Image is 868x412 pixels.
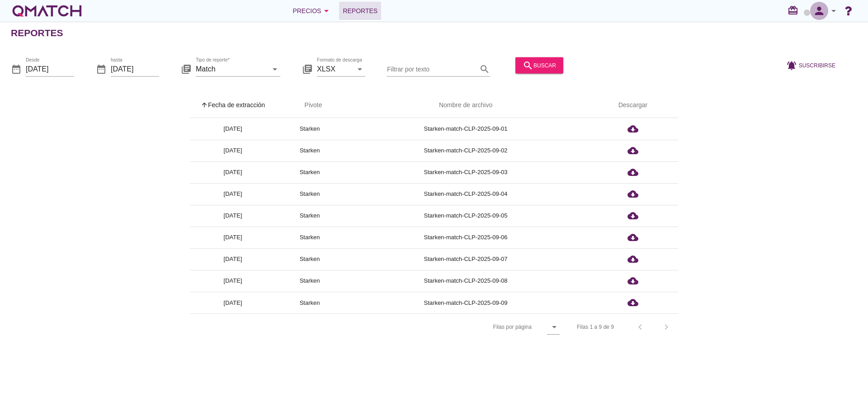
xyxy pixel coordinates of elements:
[190,161,276,183] td: [DATE]
[276,118,344,140] td: Starken
[276,292,344,313] td: Starken
[403,314,560,340] div: Filas por página
[786,60,799,71] i: notifications_active
[627,254,638,265] i: cloud_download
[627,297,638,308] i: cloud_download
[190,205,276,227] td: [DATE]
[627,210,638,221] i: cloud_download
[344,227,588,248] td: Starken-match-CLP-2025-09-06
[26,62,74,76] input: Desde
[627,123,638,134] i: cloud_download
[276,140,344,161] td: Starken
[190,227,276,248] td: [DATE]
[627,167,638,178] i: cloud_download
[11,26,63,40] h2: Reportes
[344,270,588,292] td: Starken-match-CLP-2025-09-08
[190,140,276,161] td: [DATE]
[627,145,638,156] i: cloud_download
[344,183,588,205] td: Starken-match-CLP-2025-09-04
[190,118,276,140] td: [DATE]
[11,2,83,20] a: white-qmatch-logo
[276,93,344,118] th: Pivote: Not sorted. Activate to sort ascending.
[577,323,614,331] div: Filas 1 a 9 de 9
[515,57,563,73] button: buscar
[523,60,533,71] i: search
[302,63,313,74] i: library_books
[523,60,556,71] div: buscar
[344,161,588,183] td: Starken-match-CLP-2025-09-03
[387,62,477,76] input: Filtrar por texto
[321,5,332,16] i: arrow_drop_down
[344,140,588,161] td: Starken-match-CLP-2025-09-02
[344,205,588,227] td: Starken-match-CLP-2025-09-05
[354,63,365,74] i: arrow_drop_down
[276,227,344,248] td: Starken
[292,5,332,16] div: Precios
[269,63,280,74] i: arrow_drop_down
[96,63,107,74] i: date_range
[111,62,159,76] input: hasta
[828,5,839,16] i: arrow_drop_down
[343,5,377,16] span: Reportes
[190,183,276,205] td: [DATE]
[190,93,276,118] th: Fecha de extracción: Sorted ascending. Activate to sort descending.
[276,183,344,205] td: Starken
[190,270,276,292] td: [DATE]
[276,270,344,292] td: Starken
[317,62,353,76] input: Formato de descarga
[627,189,638,199] i: cloud_download
[627,275,638,286] i: cloud_download
[344,292,588,313] td: Starken-match-CLP-2025-09-09
[588,93,678,118] th: Descargar: Not sorted.
[779,57,843,73] button: Suscribirse
[190,292,276,313] td: [DATE]
[190,248,276,270] td: [DATE]
[799,61,835,69] span: Suscribirse
[276,248,344,270] td: Starken
[788,5,802,16] i: redeem
[201,101,208,109] i: arrow_upward
[810,5,828,17] i: person
[276,161,344,183] td: Starken
[344,118,588,140] td: Starken-match-CLP-2025-09-01
[627,232,638,243] i: cloud_download
[181,63,192,74] i: library_books
[339,2,381,20] a: Reportes
[549,322,560,332] i: arrow_drop_down
[344,248,588,270] td: Starken-match-CLP-2025-09-07
[276,205,344,227] td: Starken
[196,62,268,76] input: Tipo de reporte*
[11,63,22,74] i: date_range
[479,63,490,74] i: search
[344,93,588,118] th: Nombre de archivo: Not sorted.
[285,2,339,20] button: Precios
